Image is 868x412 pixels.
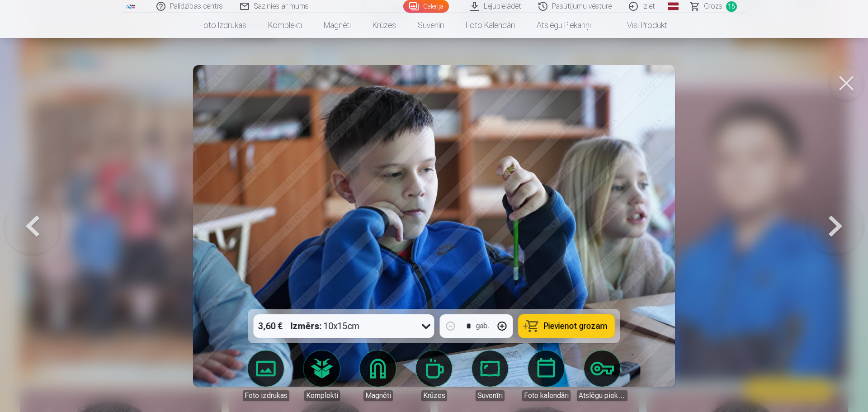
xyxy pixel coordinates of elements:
[602,13,679,38] a: Visi produkti
[313,13,362,38] a: Magnēti
[519,314,615,338] button: Pievienot grozam
[304,390,340,401] div: Komplekti
[526,13,602,38] a: Atslēgu piekariņi
[577,350,627,401] a: Atslēgu piekariņi
[126,4,136,9] img: /fa1
[241,350,291,401] a: Foto izdrukas
[455,13,526,38] a: Foto kalendāri
[363,390,393,401] div: Magnēti
[407,13,455,38] a: Suvenīri
[257,13,313,38] a: Komplekti
[254,314,287,338] div: 3,60 €
[291,314,360,338] div: 10x15cm
[726,1,737,12] span: 15
[421,390,447,401] div: Krūzes
[521,350,571,401] a: Foto kalendāri
[353,350,403,401] a: Magnēti
[297,350,347,401] a: Komplekti
[476,321,490,331] div: gab.
[243,390,289,401] div: Foto izdrukas
[522,390,571,401] div: Foto kalendāri
[362,13,407,38] a: Krūzes
[409,350,459,401] a: Krūzes
[189,13,257,38] a: Foto izdrukas
[544,322,608,330] span: Pievienot grozam
[291,320,322,332] strong: Izmērs :
[476,390,505,401] div: Suvenīri
[577,390,627,401] div: Atslēgu piekariņi
[704,1,722,12] span: Grozs
[465,350,515,401] a: Suvenīri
